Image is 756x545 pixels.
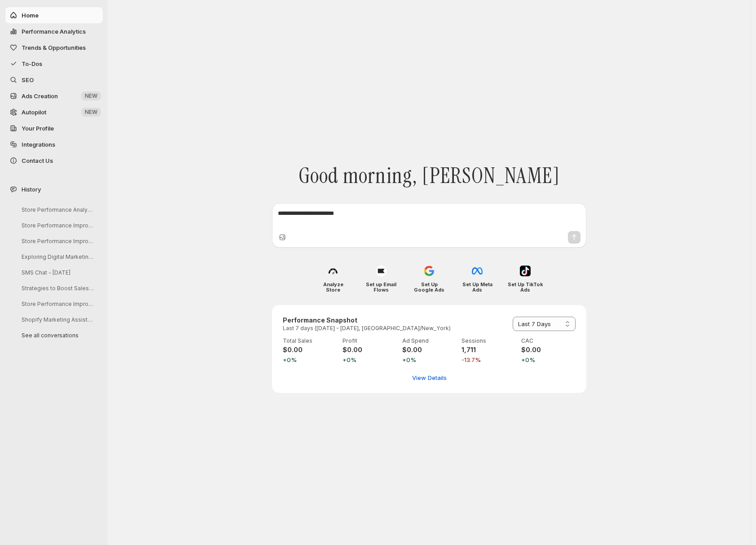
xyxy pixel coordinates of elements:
h4: $0.00 [521,345,576,354]
button: Shopify Marketing Assistant Onboarding [14,313,100,327]
span: Contact Us [22,157,53,164]
button: View detailed performance [407,371,452,385]
h4: $0.00 [283,345,337,354]
button: Store Performance Improvement Strategy Session [14,218,100,232]
a: Integrations [5,136,103,153]
h4: 1,711 [462,345,516,354]
img: Set Up Meta Ads icon [472,266,483,276]
h4: Set Up Meta Ads [460,282,495,292]
button: Store Performance Analysis and Suggestions [14,203,100,217]
span: Autopilot [22,109,46,116]
span: NEW [85,92,97,100]
button: Performance Analytics [5,23,103,39]
h4: Set Up TikTok Ads [508,282,543,292]
h3: Performance Snapshot [283,316,451,325]
button: Upload image [278,233,287,242]
button: Store Performance Improvement Analysis [14,234,100,248]
a: Autopilot [5,104,103,120]
span: +0% [402,355,457,364]
h4: Set up Email Flows [364,282,399,292]
span: NEW [85,109,97,116]
span: Ads Creation [22,92,58,100]
span: To-Dos [22,60,42,67]
p: Ad Spend [402,337,457,344]
button: Contact Us [5,153,103,169]
h4: Analyze Store [316,282,351,292]
span: Good morning, [PERSON_NAME] [299,163,560,189]
span: Trends & Opportunities [22,44,86,51]
img: Set Up Google Ads icon [424,266,435,276]
span: -13.7% [462,355,516,364]
span: Your Profile [22,125,54,132]
button: SMS Chat - [DATE] [14,266,100,279]
button: Strategies to Boost Sales Next Week [14,281,100,295]
button: Ads Creation [5,88,103,104]
span: SEO [22,76,34,83]
h4: $0.00 [343,345,397,354]
h4: Set Up Google Ads [412,282,447,292]
button: Exploring Digital Marketing Strategies [14,250,100,264]
span: Performance Analytics [22,28,86,35]
span: +0% [521,355,576,364]
span: +0% [283,355,337,364]
p: Last 7 days ([DATE] - [DATE], [GEOGRAPHIC_DATA]/New_York) [283,325,451,332]
span: View Details [412,373,447,382]
span: Home [22,12,39,19]
button: Home [5,7,103,23]
img: Set up Email Flows icon [376,266,387,276]
button: To-Dos [5,56,103,72]
p: Total Sales [283,337,337,344]
span: History [22,185,41,194]
a: Your Profile [5,120,103,136]
p: CAC [521,337,576,344]
span: +0% [343,355,397,364]
button: Trends & Opportunities [5,39,103,56]
a: SEO [5,72,103,88]
h4: $0.00 [402,345,457,354]
button: See all conversations [14,328,100,342]
span: Integrations [22,141,55,148]
img: Analyze Store icon [328,266,338,276]
button: Store Performance Improvement Analysis Steps [14,297,100,311]
img: Set Up TikTok Ads icon [520,266,531,276]
p: Profit [343,337,397,344]
p: Sessions [462,337,516,344]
